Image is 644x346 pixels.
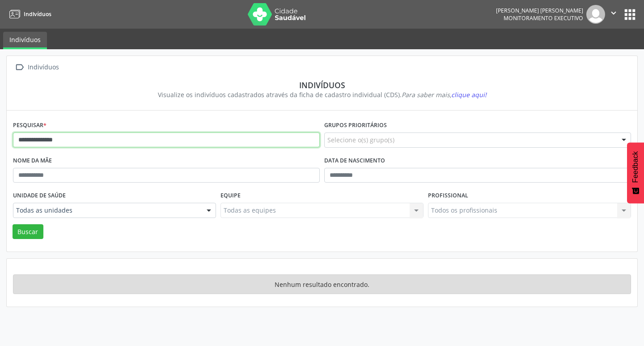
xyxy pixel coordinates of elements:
[609,8,619,18] i: 
[19,90,625,99] div: Visualize os indivíduos cadastrados através da ficha de cadastro individual (CDS).
[220,189,241,203] label: Equipe
[327,135,394,145] span: Selecione o(s) grupo(s)
[19,80,625,90] div: Indivíduos
[504,14,583,22] span: Monitoramento Executivo
[16,206,198,215] span: Todas as unidades
[631,151,640,183] span: Feedback
[451,90,487,99] span: clique aqui!
[324,154,385,168] label: Data de nascimento
[622,7,638,22] button: apps
[13,224,43,239] button: Buscar
[13,154,52,168] label: Nome da mãe
[13,61,26,74] i: 
[496,7,583,14] div: [PERSON_NAME] [PERSON_NAME]
[13,189,66,203] label: Unidade de saúde
[605,5,622,24] button: 
[26,61,60,74] div: Indivíduos
[13,274,631,294] div: Nenhum resultado encontrado.
[428,189,468,203] label: Profissional
[402,90,487,99] i: Para saber mais,
[324,119,387,132] label: Grupos prioritários
[13,119,47,132] label: Pesquisar
[586,5,605,24] img: img
[24,10,51,18] span: Indivíduos
[627,142,644,203] button: Feedback - Mostrar pesquisa
[13,61,60,74] a:  Indivíduos
[3,32,47,49] a: Indivíduos
[6,7,51,21] a: Indivíduos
